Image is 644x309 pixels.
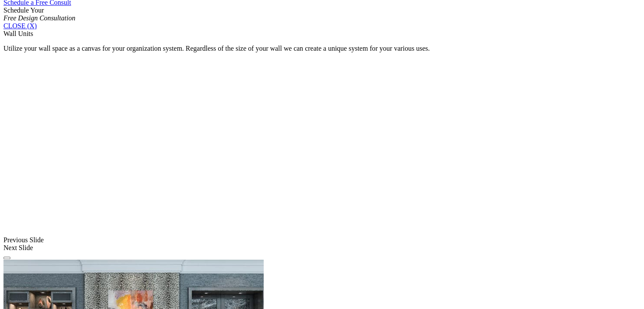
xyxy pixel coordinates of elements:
[3,7,75,22] span: Schedule Your
[3,236,641,244] div: Previous Slide
[3,22,37,29] a: CLOSE (X)
[3,244,641,252] div: Next Slide
[3,45,641,52] p: Utilize your wall space as a canvas for your organization system. Regardless of the size of your ...
[3,30,33,37] span: Wall Units
[3,14,75,22] em: Free Design Consultation
[3,257,10,259] button: Click here to pause slide show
